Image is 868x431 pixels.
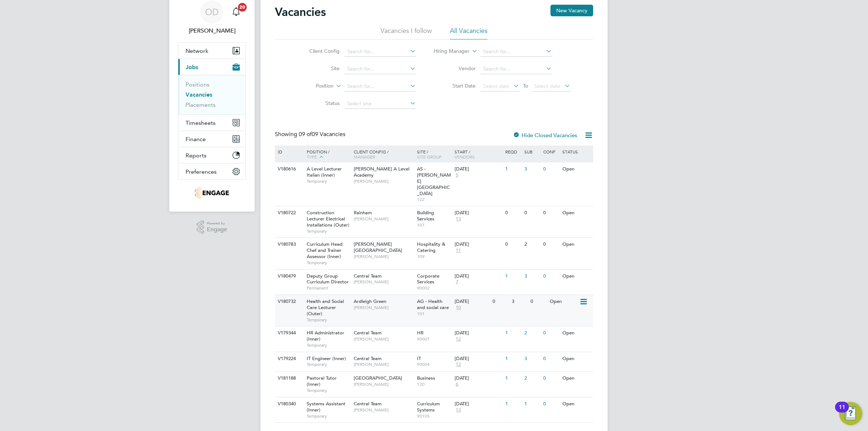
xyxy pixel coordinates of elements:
[417,197,451,202] span: 122
[417,413,451,419] span: 90105
[450,26,488,39] li: All Vacancies
[455,375,502,381] div: [DATE]
[510,295,529,308] div: 3
[238,3,247,12] span: 20
[307,260,350,266] span: Temporary
[345,99,416,109] input: Select one
[307,154,317,160] span: Type
[434,83,476,89] label: Start Date
[354,166,409,178] span: [PERSON_NAME] A Level Academy
[205,7,219,17] span: OD
[417,241,445,253] span: Hospitality & Catering
[503,270,522,283] div: 1
[503,238,522,251] div: 0
[417,210,434,222] span: Building Services
[307,228,350,234] span: Temporary
[276,372,301,385] div: V181188
[307,413,350,419] span: Temporary
[354,375,402,381] span: [GEOGRAPHIC_DATA]
[307,241,342,259] span: Curriculum Head Chef and Trainer Assessor (Inner)
[186,91,212,98] a: Vacancies
[186,101,216,108] a: Placements
[276,352,301,365] div: V179224
[186,152,207,159] span: Reports
[455,407,462,413] span: 13
[301,145,352,164] div: Position /
[276,206,301,220] div: V180722
[541,145,560,158] div: Conf
[354,216,413,222] span: [PERSON_NAME]
[529,295,548,308] div: 0
[541,326,560,340] div: 0
[307,401,345,413] span: Systems Assistant (Inner)
[417,254,451,259] span: 109
[354,401,382,407] span: Central Team
[307,355,346,362] span: IT Engineer (Inner)
[455,299,489,305] div: [DATE]
[298,100,340,106] label: Status
[299,131,312,138] span: 09 of
[839,402,862,425] button: Open Resource Center, 11 new notifications
[483,83,509,89] span: Select date
[298,65,340,72] label: Site
[455,401,502,407] div: [DATE]
[178,131,246,147] button: Finance
[354,178,413,184] span: [PERSON_NAME]
[307,166,342,178] span: A Level Lecturer Italian (Inner)
[307,342,350,348] span: Temporary
[455,305,462,311] span: 10
[307,285,350,291] span: Permanent
[503,326,522,340] div: 1
[541,238,560,251] div: 0
[276,162,301,176] div: V180616
[307,298,344,317] span: Health and Social Care Lecturer (Outer)
[523,145,541,158] div: Sub
[276,270,301,283] div: V180479
[561,270,592,283] div: Open
[417,401,440,413] span: Curriculum Systems
[417,362,451,367] span: 90004
[307,273,349,285] span: Deputy Group Curriculum Director
[276,145,301,158] div: ID
[503,145,522,158] div: Reqd
[345,64,416,74] input: Search for...
[186,168,217,175] span: Preferences
[455,336,462,342] span: 12
[417,273,439,285] span: Corporate Services
[354,210,372,216] span: Rainham
[541,352,560,365] div: 0
[503,397,522,411] div: 1
[541,372,560,385] div: 0
[434,65,476,72] label: Vendor
[354,154,375,160] span: Manager
[178,43,246,59] button: Network
[292,83,333,90] label: Position
[345,47,416,57] input: Search for...
[523,206,541,220] div: 0
[417,381,451,387] span: 120
[178,164,246,179] button: Preferences
[455,166,502,172] div: [DATE]
[307,362,350,367] span: Temporary
[541,397,560,411] div: 0
[380,26,432,39] li: Vacancies I follow
[521,81,530,90] span: To
[481,47,552,57] input: Search for...
[307,178,350,184] span: Temporary
[354,336,413,342] span: [PERSON_NAME]
[178,0,246,35] a: OD[PERSON_NAME]
[561,238,592,251] div: Open
[178,147,246,163] button: Reports
[561,145,592,158] div: Status
[354,241,402,253] span: [PERSON_NAME][GEOGRAPHIC_DATA]
[541,270,560,283] div: 0
[276,397,301,411] div: V180340
[275,131,347,138] div: Showing
[455,241,502,248] div: [DATE]
[354,362,413,367] span: [PERSON_NAME]
[354,305,413,310] span: [PERSON_NAME]
[523,372,541,385] div: 2
[455,273,502,279] div: [DATE]
[455,381,459,388] span: 6
[197,220,227,234] a: Powered byEngage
